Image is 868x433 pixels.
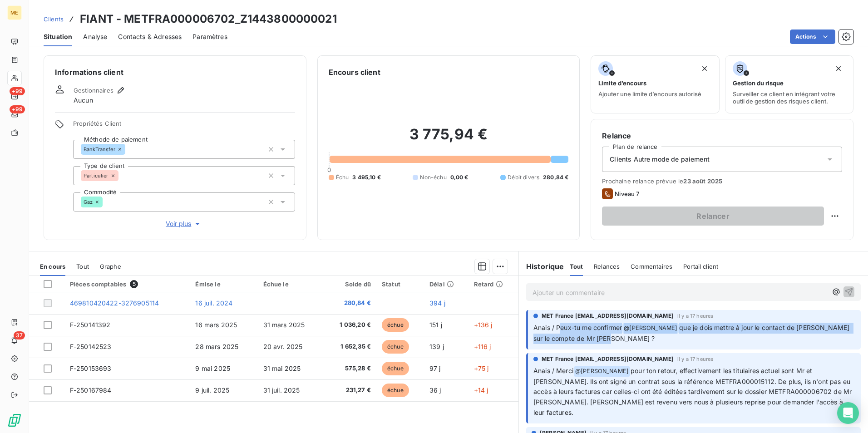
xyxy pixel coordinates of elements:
div: Délai [429,280,463,288]
span: Tout [76,263,89,270]
span: Gaz [84,199,93,205]
span: que je dois mettre à jour le contact de [PERSON_NAME] sur le compte de Mr [PERSON_NAME] ? [533,324,851,342]
span: il y a 17 heures [677,356,713,362]
span: Voir plus [166,219,202,228]
span: Gestion du risque [733,79,784,87]
span: 280,84 € [329,299,371,308]
span: +99 [10,87,25,95]
a: Clients [44,15,64,24]
input: Ajouter une valeur [125,145,133,153]
span: 31 mai 2025 [263,364,301,372]
input: Ajouter une valeur [118,172,126,180]
span: 28 mars 2025 [195,343,238,350]
span: 5 [130,280,138,288]
span: BankTransfer [84,147,115,152]
span: Graphe [100,263,121,270]
span: 16 mars 2025 [195,321,237,329]
span: 0 [327,166,331,173]
span: 23 août 2025 [683,177,722,185]
span: 469810420422-3276905114 [70,299,159,307]
span: Clients [44,15,64,23]
span: 31 juil. 2025 [263,386,300,394]
span: F-250167984 [70,386,112,394]
span: 37 [14,331,25,340]
span: Non-échu [420,173,446,182]
div: Retard [474,280,513,288]
a: +99 [7,89,21,103]
div: Pièces comptables [70,280,185,288]
span: échue [382,362,409,375]
span: 9 juil. 2025 [195,386,229,394]
span: 31 mars 2025 [263,321,305,329]
span: 1 652,35 € [329,342,371,351]
a: +99 [7,107,21,122]
h6: Historique [519,261,564,272]
button: Voir plus [73,219,295,229]
h6: Encours client [329,67,380,78]
span: Limite d’encours [598,79,646,87]
span: 575,28 € [329,364,371,373]
span: Particulier [84,173,108,178]
span: F-250141392 [70,321,111,329]
span: 9 mai 2025 [195,364,230,372]
span: 1 036,20 € [329,320,371,330]
span: Prochaine relance prévue le [602,177,842,185]
span: En cours [40,263,65,270]
span: Tout [570,263,583,270]
span: 16 juil. 2024 [195,299,232,307]
h6: Informations client [55,67,295,78]
span: Niveau 7 [615,190,639,197]
span: Échu [336,173,349,182]
button: Actions [790,30,835,44]
span: 280,84 € [543,173,568,182]
div: Émise le [195,280,252,288]
div: Solde dû [329,280,371,288]
span: 97 j [429,364,441,372]
span: Ajouter une limite d’encours autorisé [598,90,701,98]
span: MET France [EMAIL_ADDRESS][DOMAIN_NAME] [542,312,674,320]
span: Aucun [74,96,93,105]
span: MET France [EMAIL_ADDRESS][DOMAIN_NAME] [542,355,674,363]
span: il y a 17 heures [677,313,713,319]
span: Débit divers [508,173,539,182]
span: Surveiller ce client en intégrant votre outil de gestion des risques client. [733,90,846,105]
span: Situation [44,32,72,41]
button: Gestion du risqueSurveiller ce client en intégrant votre outil de gestion des risques client. [725,55,853,113]
span: Anais / Merci [533,367,573,374]
span: Relances [594,263,620,270]
span: 394 j [429,299,445,307]
span: Analyse [83,32,107,41]
span: Commentaires [631,263,672,270]
span: +75 j [474,364,489,372]
span: +14 j [474,386,488,394]
span: pour ton retour, effectivement les titulaires actuel sont Mr et [PERSON_NAME]. Ils ont signé un c... [533,367,853,417]
div: Statut [382,280,419,288]
span: 151 j [429,321,442,329]
span: 3 495,10 € [352,173,381,182]
span: Paramètres [192,32,227,41]
span: 36 j [429,386,441,394]
span: échue [382,318,409,332]
div: Échue le [263,280,318,288]
span: Gestionnaires [74,87,113,94]
div: ME [7,5,22,20]
h6: Relance [602,130,842,141]
span: Clients Autre mode de paiement [610,155,710,164]
span: échue [382,340,409,354]
span: Anais / Peux-tu me confirmer [533,324,622,331]
h3: FIANT - METFRA000006702_Z1443800000021 [80,11,337,27]
span: 20 avr. 2025 [263,343,303,350]
span: 231,27 € [329,386,371,395]
span: +99 [10,105,25,113]
span: Portail client [683,263,718,270]
span: F-250142523 [70,343,112,350]
h2: 3 775,94 € [329,125,569,153]
span: @ [PERSON_NAME] [622,323,679,334]
span: Contacts & Adresses [118,32,182,41]
span: F-250153693 [70,364,112,372]
input: Ajouter une valeur [103,198,110,206]
img: Logo LeanPay [7,413,22,428]
div: Open Intercom Messenger [837,402,859,424]
span: +116 j [474,343,491,350]
button: Relancer [602,207,824,226]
